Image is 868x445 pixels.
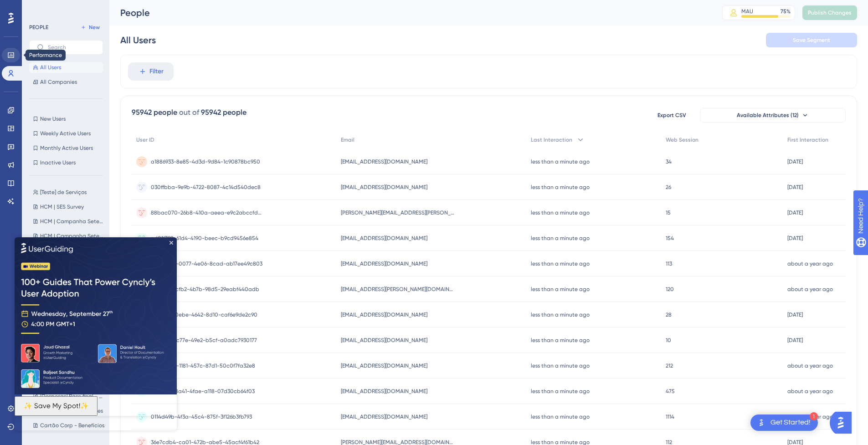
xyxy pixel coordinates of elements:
button: Monthly Active Users [29,143,103,153]
time: about a year ago [787,388,833,394]
span: User ID [136,136,154,143]
span: [EMAIL_ADDRESS][DOMAIN_NAME] [341,337,427,344]
time: about a year ago [787,414,833,420]
span: New Users [40,115,66,123]
button: Export CSV [649,108,694,123]
span: Available Attributes (12) [737,112,799,119]
div: 1 [810,412,818,420]
span: 80589038-1181-457c-87d1-50c0f7fa32e8 [151,362,255,369]
span: [PERSON_NAME][EMAIL_ADDRESS][PERSON_NAME][DOMAIN_NAME] [341,209,455,216]
span: [EMAIL_ADDRESS][DOMAIN_NAME] [341,388,427,395]
time: less than a minute ago [531,286,590,292]
time: less than a minute ago [531,414,590,420]
div: Open Get Started! checklist, remaining modules: 1 [750,414,818,431]
div: MAU [741,8,753,15]
span: Save Segment [793,36,830,44]
span: Export CSV [657,112,686,119]
time: [DATE] [787,184,803,190]
button: Inactive Users [29,157,103,168]
span: Weekly Active Users [40,130,91,137]
div: People [120,6,699,19]
div: 95942 people [132,107,177,118]
button: Weekly Active Users [29,128,103,139]
button: Filter [128,62,174,81]
time: [DATE] [787,210,803,216]
span: 77b1893a-c77e-49e2-b5cf-a0adc7930177 [151,337,257,344]
div: Close Preview [155,4,159,7]
span: First Interaction [787,136,828,143]
span: ed01f798-61d4-4190-beec-b9cd9456e854 [151,235,258,242]
time: less than a minute ago [531,261,590,267]
time: about a year ago [787,363,833,369]
time: [DATE] [787,337,803,343]
span: [EMAIL_ADDRESS][PERSON_NAME][DOMAIN_NAME] [341,286,455,293]
time: less than a minute ago [531,363,590,369]
span: Publish Changes [808,9,852,16]
span: 4fbfc9c1-8a41-4fae-a118-07d30cb64f03 [151,388,255,395]
span: Last Interaction [531,136,572,143]
span: 145046ad-0077-4e06-8cad-ab17ee49c803 [151,260,262,267]
span: [Teste] de Serviços [40,189,87,196]
div: 75 % [781,8,791,15]
span: 34 [666,158,672,165]
time: about a year ago [787,286,833,292]
time: less than a minute ago [531,210,590,216]
button: Available Attributes (12) [700,108,846,123]
time: less than a minute ago [531,388,590,394]
span: HCM | SES Survey [40,203,84,210]
span: 26 [666,184,671,191]
span: [EMAIL_ADDRESS][DOMAIN_NAME] [341,413,427,420]
span: Need Help? [21,2,57,13]
span: 1114 [666,413,674,420]
span: Filter [149,66,164,77]
span: [EMAIL_ADDRESS][DOMAIN_NAME] [341,184,427,191]
span: 212 [666,362,673,369]
iframe: UserGuiding AI Assistant Launcher [830,409,857,436]
time: less than a minute ago [531,337,590,343]
span: [EMAIL_ADDRESS][DOMAIN_NAME] [341,311,427,318]
span: New [89,24,100,31]
time: less than a minute ago [531,184,590,190]
span: HCM | Campanha Setembro 690 [40,232,105,240]
span: Web Session [666,136,699,143]
div: All Users [120,34,156,46]
span: 113 [666,260,672,267]
button: [Teste] de Serviços [29,187,108,198]
span: Email [341,136,354,143]
span: a437011f-0ebe-4642-8d10-caf6e9de2c90 [151,311,257,318]
span: HCM | Campanha Setembro 890 [40,218,105,225]
span: Monthly Active Users [40,144,93,152]
span: 120 [666,286,674,293]
span: All Companies [40,78,77,86]
time: less than a minute ago [531,159,590,165]
div: out of [179,107,199,118]
span: 0114d49b-4f3a-45c4-875f-3f126b3fb793 [151,413,252,420]
img: launcher-image-alternative-text [756,417,767,428]
span: 28 [666,311,672,318]
button: All Users [29,62,103,73]
span: 3109b3f6-cfb2-4b7b-98d5-29eabf440adb [151,286,259,293]
button: New Users [29,113,103,124]
span: 15 [666,209,671,216]
button: HCM | SES Survey [29,201,108,212]
time: about a year ago [787,261,833,267]
span: [EMAIL_ADDRESS][DOMAIN_NAME] [341,235,427,242]
span: Inactive Users [40,159,76,166]
time: [DATE] [787,235,803,241]
span: 030ffbba-9e9b-4722-8087-4c14d540dec8 [151,184,261,191]
button: Publish Changes [802,5,857,20]
div: Get Started! [770,418,811,428]
time: less than a minute ago [531,235,590,241]
span: a1886933-8e85-4d3d-9d84-1c90878bc950 [151,158,260,165]
button: New [77,22,103,33]
div: PEOPLE [29,24,48,31]
span: [EMAIL_ADDRESS][DOMAIN_NAME] [341,260,427,267]
time: less than a minute ago [531,312,590,318]
span: [EMAIL_ADDRESS][DOMAIN_NAME] [341,362,427,369]
span: 88bac070-26b8-410a-aeea-e9c2abccfd00 [151,209,265,216]
span: 10 [666,337,671,344]
button: HCM | Campanha Setembro 890 [29,216,108,227]
span: 475 [666,388,675,395]
span: [EMAIL_ADDRESS][DOMAIN_NAME] [341,158,427,165]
